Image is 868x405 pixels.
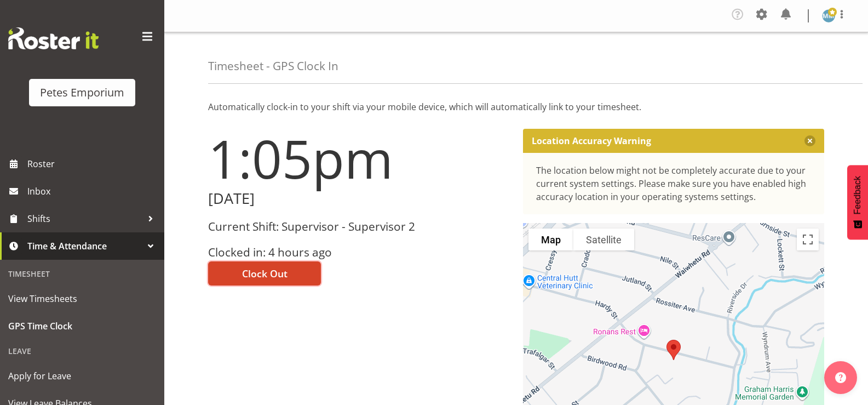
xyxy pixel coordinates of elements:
a: View Timesheets [3,285,162,312]
span: GPS Time Clock [8,318,156,334]
img: mandy-mosley3858.jpg [822,9,835,22]
h1: 1:05pm [208,129,510,188]
button: Clock Out [208,261,321,286]
span: Clock Out [242,266,288,281]
div: Petes Emporium [40,84,124,101]
div: The location below might not be completely accurate due to your current system settings. Please m... [536,164,812,203]
span: Inbox [27,183,159,199]
div: Timesheet [3,263,162,285]
span: Apply for Leave [8,368,156,384]
span: Roster [27,156,159,172]
p: Location Accuracy Warning [532,135,651,146]
h3: Clocked in: 4 hours ago [208,246,510,259]
button: Feedback - Show survey [847,165,868,239]
button: Toggle fullscreen view [797,229,819,250]
button: Show satellite imagery [573,229,634,250]
button: Show street map [528,229,573,250]
span: Time & Attendance [27,238,142,254]
img: help-xxl-2.png [835,372,846,383]
a: GPS Time Clock [3,312,162,340]
h3: Current Shift: Supervisor - Supervisor 2 [208,220,510,233]
button: Close message [804,135,815,146]
h2: [DATE] [208,190,510,207]
img: Rosterit website logo [8,27,99,49]
div: Leave [3,340,162,362]
span: Feedback [853,176,863,214]
h4: Timesheet - GPS Clock In [208,60,338,72]
p: Automatically clock-in to your shift via your mobile device, which will automatically link to you... [208,100,824,113]
span: View Timesheets [8,290,156,307]
a: Apply for Leave [3,362,162,390]
span: Shifts [27,210,142,227]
